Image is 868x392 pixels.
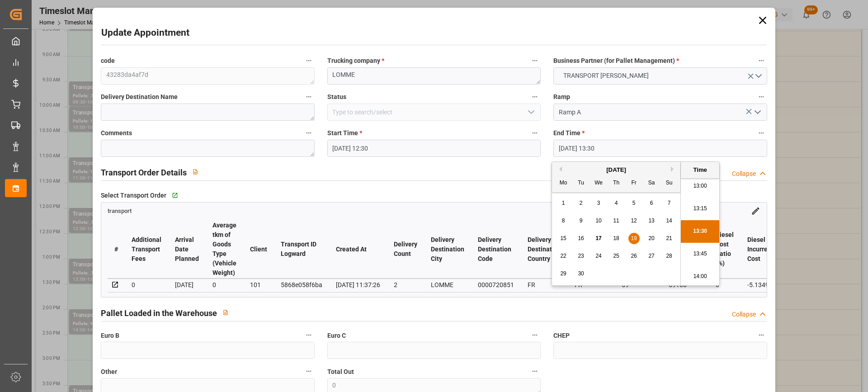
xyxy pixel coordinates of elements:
textarea: LOMME [327,67,541,85]
th: Delivery Destination Code [471,220,521,279]
span: 7 [668,200,671,206]
button: open menu [750,105,764,119]
textarea: 43283da4af7d [101,67,314,85]
button: Start Time * [529,127,541,139]
div: Choose Friday, September 12th, 2025 [628,215,640,227]
div: [DATE] [552,165,680,175]
th: Transport ID Logward [274,220,329,279]
div: month 2025-09 [555,194,678,283]
div: 101 [250,279,267,290]
div: Choose Sunday, September 14th, 2025 [664,215,675,227]
div: Choose Thursday, September 18th, 2025 [611,233,622,244]
span: 27 [648,253,654,259]
th: Arrival Date Planned [168,220,206,279]
div: 0 [716,279,734,290]
li: 13:00 [681,175,719,198]
div: Choose Sunday, September 21st, 2025 [664,233,675,244]
button: Business Partner (for Pallet Management) * [755,55,767,66]
div: 0000720851 [478,279,514,290]
span: 8 [562,217,565,224]
span: 13 [648,217,654,224]
div: Choose Tuesday, September 16th, 2025 [576,233,587,244]
input: Type to search/select [327,104,541,121]
span: 5 [632,200,636,206]
span: 14 [666,217,672,224]
button: CHEP [755,329,767,341]
input: DD-MM-YYYY HH:MM [327,140,541,157]
span: 4 [615,200,618,206]
span: transport [108,208,132,214]
button: Comments [303,127,315,139]
li: 14:00 [681,265,719,288]
div: 0 [132,279,161,290]
span: 22 [560,253,566,259]
div: Choose Monday, September 22nd, 2025 [558,250,569,262]
span: 1 [562,200,565,206]
th: Delivery Destination Country [521,220,568,279]
span: Delivery Destination Name [101,92,178,102]
div: Su [664,178,675,189]
div: Choose Friday, September 5th, 2025 [628,198,640,209]
span: 3 [597,200,600,206]
button: open menu [553,67,767,85]
span: 16 [578,235,584,241]
div: Choose Monday, September 29th, 2025 [558,268,569,279]
span: Other [101,367,117,377]
div: Choose Wednesday, September 10th, 2025 [593,215,604,227]
div: Choose Tuesday, September 2nd, 2025 [576,198,587,209]
button: open menu [524,105,538,119]
div: Sa [646,178,657,189]
div: Choose Tuesday, September 23rd, 2025 [576,250,587,262]
div: Choose Monday, September 15th, 2025 [558,233,569,244]
input: DD-MM-YYYY HH:MM [553,140,767,157]
span: Trucking company [327,56,384,66]
div: Tu [576,178,587,189]
span: code [101,56,115,66]
div: Choose Tuesday, September 9th, 2025 [576,215,587,227]
div: Choose Friday, September 26th, 2025 [628,250,640,262]
button: View description [187,163,204,180]
li: 13:15 [681,198,719,220]
div: Choose Monday, September 8th, 2025 [558,215,569,227]
span: Status [327,92,346,102]
span: Business Partner (for Pallet Management) [553,56,679,66]
th: Additional Transport Fees [125,220,168,279]
span: 12 [631,217,637,224]
div: Choose Thursday, September 4th, 2025 [611,198,622,209]
span: 17 [595,235,601,241]
span: 26 [631,253,637,259]
div: Choose Saturday, September 6th, 2025 [646,198,657,209]
span: Euro B [101,331,119,340]
button: Trucking company * [529,55,541,66]
h2: Transport Order Details [101,166,187,179]
button: Next Month [671,166,676,172]
div: Choose Wednesday, September 24th, 2025 [593,250,604,262]
th: # [108,220,125,279]
div: [DATE] 11:37:26 [336,279,380,290]
button: Other [303,365,315,377]
th: Diesel Cost Ratio (%) [709,220,741,279]
button: code [303,55,315,66]
div: Choose Tuesday, September 30th, 2025 [576,268,587,279]
div: We [593,178,604,189]
span: 30 [578,270,584,277]
span: 15 [560,235,566,241]
li: 13:30 [681,220,719,243]
div: LOMME [431,279,464,290]
div: 2 [394,279,417,290]
div: FR [528,279,561,290]
span: CHEP [553,331,570,340]
div: 0 [212,279,236,290]
span: 29 [560,270,566,277]
th: Client [243,220,274,279]
div: Choose Wednesday, September 17th, 2025 [593,233,604,244]
span: 11 [613,217,619,224]
span: Comments [101,128,132,138]
div: Choose Thursday, September 11th, 2025 [611,215,622,227]
input: Type to search/select [553,104,767,121]
div: [DATE] [175,279,199,290]
div: Choose Saturday, September 13th, 2025 [646,215,657,227]
div: Fr [628,178,640,189]
span: 10 [595,217,601,224]
div: Choose Thursday, September 25th, 2025 [611,250,622,262]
